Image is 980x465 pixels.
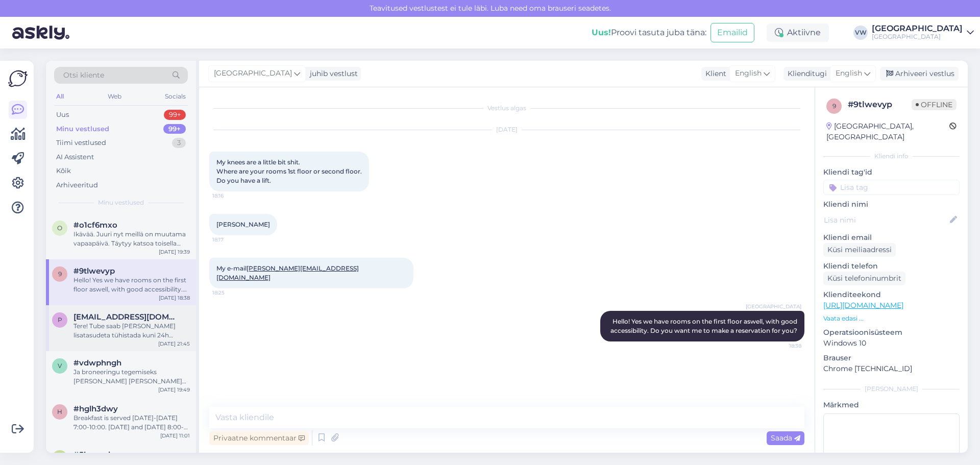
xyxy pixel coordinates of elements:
div: Uus [56,110,69,120]
p: Kliendi telefon [823,261,960,272]
p: Kliendi tag'id [823,167,960,178]
span: #vdwphngh [73,358,121,368]
div: [DATE] 21:45 [158,340,190,348]
input: Lisa nimi [824,214,948,226]
div: VW [853,26,868,40]
span: [PERSON_NAME] [216,221,270,228]
div: Arhiveeritud [56,180,98,190]
div: Proovi tasuta juba täna: [592,27,706,39]
img: Askly Logo [8,69,28,88]
div: Breakfast is served [DATE]-[DATE] 7:00-10:00. [DATE] and [DATE] 8:00-11:00 [73,413,190,432]
div: 99+ [164,110,186,120]
span: English [836,68,862,79]
div: Aktiivne [767,23,829,42]
span: h [57,408,62,415]
div: Kliendi info [823,152,960,161]
p: Chrome [TECHNICAL_ID] [823,363,960,374]
div: Hello! Yes we have rooms on the first floor aswell, with good accessibility. Do you want me to ma... [73,276,190,294]
div: Ja broneeringu tegemiseks [PERSON_NAME] [PERSON_NAME] [PERSON_NAME] telefoninumbrit ka:) [73,368,190,386]
span: 9 [58,270,62,278]
p: Vaata edasi ... [823,314,960,323]
span: My knees are a little bit shit. Where are your rooms 1st floor or second floor. Do you have a lift. [216,158,362,184]
div: Web [106,90,124,103]
div: [DATE] 19:49 [158,386,190,394]
div: Vestlus algas [209,104,804,113]
span: #5kgvpals [73,450,114,459]
div: Ikävää. Juuri nyt meillä on muutama vapaapäivä. Täytyy katsoa toisella kertaa [73,230,190,248]
span: My e-mail [216,264,359,281]
span: English [735,68,762,79]
p: Brauser [823,353,960,363]
span: Offline [912,99,957,110]
span: Otsi kliente [63,70,104,81]
a: [URL][DOMAIN_NAME] [823,301,903,310]
span: #9tlwevyp [73,266,115,276]
span: #hglh3dwy [73,404,118,413]
div: [DATE] 11:01 [160,432,190,439]
span: [GEOGRAPHIC_DATA] [214,68,292,79]
div: Klienditugi [783,68,827,79]
span: Minu vestlused [98,198,144,207]
div: Tiimi vestlused [56,138,106,148]
input: Lisa tag [823,180,960,195]
div: Socials [163,90,188,103]
div: Privaatne kommentaar [209,431,309,445]
p: Märkmed [823,400,960,410]
div: [DATE] 19:39 [159,248,190,256]
p: Operatsioonisüsteem [823,327,960,338]
div: [PERSON_NAME] [823,384,960,394]
button: Emailid [710,23,754,42]
div: [DATE] 18:38 [159,294,190,302]
a: [GEOGRAPHIC_DATA][GEOGRAPHIC_DATA] [872,25,974,41]
span: 18:16 [212,192,251,200]
div: juhib vestlust [306,68,358,79]
span: 18:17 [212,236,251,243]
div: Tere! Tube saab [PERSON_NAME] lisatasudeta tühistada kuni 24h ennem saabumist. [GEOGRAPHIC_DATA],... [73,322,190,340]
div: 99+ [163,124,186,134]
div: # 9tlwevyp [848,99,912,111]
p: Kliendi email [823,232,960,243]
div: [DATE] [209,125,804,134]
a: [PERSON_NAME][EMAIL_ADDRESS][DOMAIN_NAME] [216,264,359,281]
span: o [57,224,62,232]
p: Kliendi nimi [823,199,960,210]
span: p [58,316,62,324]
span: 18:25 [212,289,251,297]
span: v [58,362,62,370]
div: Kõik [56,166,71,176]
span: [GEOGRAPHIC_DATA] [746,303,801,310]
div: [GEOGRAPHIC_DATA] [872,25,963,33]
p: Klienditeekond [823,289,960,300]
div: All [54,90,66,103]
div: 3 [172,138,186,148]
span: pruunidsilmad@hotmail.com [73,312,180,322]
p: Windows 10 [823,338,960,349]
span: 9 [832,102,836,110]
div: [GEOGRAPHIC_DATA], [GEOGRAPHIC_DATA] [826,121,949,142]
div: [GEOGRAPHIC_DATA] [872,33,963,41]
div: Klient [701,68,726,79]
div: Küsi telefoninumbrit [823,272,905,285]
span: 18:38 [763,342,801,350]
div: Minu vestlused [56,124,109,134]
span: #o1cf6mxo [73,221,117,230]
span: Hello! Yes we have rooms on the first floor aswell, with good accessibility. Do you want me to ma... [610,317,799,334]
b: Uus! [592,28,611,37]
div: Küsi meiliaadressi [823,243,896,257]
div: Arhiveeri vestlus [880,67,959,81]
span: Saada [771,433,800,443]
div: AI Assistent [56,152,94,162]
